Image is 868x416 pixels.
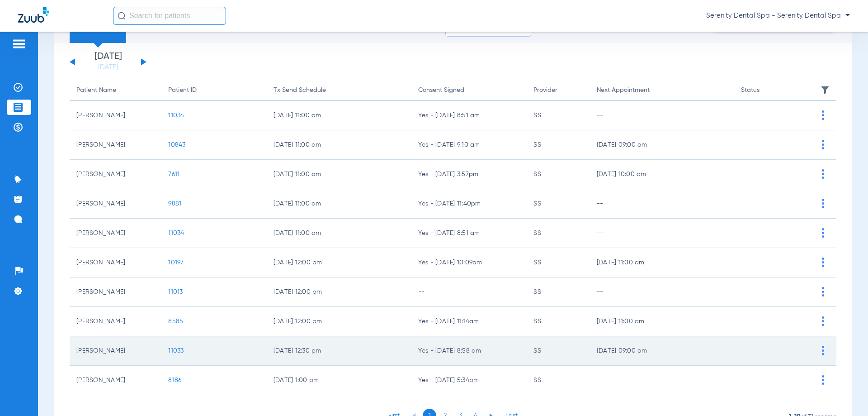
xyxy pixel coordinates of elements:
[418,85,464,95] div: Consent Signed
[113,7,226,25] input: Search for patients
[70,336,161,366] td: [PERSON_NAME]
[590,189,735,219] td: --
[527,189,590,219] td: SS
[418,85,520,95] div: Consent Signed
[741,85,806,95] div: Status
[168,142,185,148] span: 10843
[590,160,735,189] td: [DATE] 10:00 am
[168,85,197,95] div: Patient ID
[411,336,527,366] td: Yes - [DATE] 8:58 am
[822,258,824,267] img: group-vertical.svg
[590,336,735,366] td: [DATE] 09:00 am
[274,170,405,179] span: [DATE] 11:00 am
[70,219,161,248] td: [PERSON_NAME]
[527,336,590,366] td: SS
[70,248,161,277] td: [PERSON_NAME]
[527,366,590,395] td: SS
[533,85,557,95] div: Provider
[822,140,824,149] img: group-vertical.svg
[274,229,405,238] span: [DATE] 11:00 am
[527,130,590,160] td: SS
[527,277,590,307] td: SS
[274,85,405,95] div: Tx Send Schedule
[274,85,326,95] div: Tx Send Schedule
[411,101,527,130] td: Yes - [DATE] 8:51 am
[822,375,824,385] img: group-vertical.svg
[411,366,527,395] td: Yes - [DATE] 5:34pm
[527,307,590,336] td: SS
[168,85,259,95] div: Patient ID
[81,63,135,72] a: [DATE]
[411,160,527,189] td: Yes - [DATE] 3:57pm
[70,101,161,130] td: [PERSON_NAME]
[822,287,824,296] img: group-vertical.svg
[527,160,590,189] td: SS
[741,85,759,95] div: Status
[274,376,405,385] span: [DATE] 1:00 pm
[706,11,850,20] span: Serenity Dental Spa - Serenity Dental Spa
[274,287,405,296] span: [DATE] 12:00 pm
[70,366,161,395] td: [PERSON_NAME]
[168,259,184,266] span: 10197
[70,160,161,189] td: [PERSON_NAME]
[411,219,527,248] td: Yes - [DATE] 8:51 am
[76,85,155,95] div: Patient Name
[168,289,183,295] span: 11013
[168,112,184,119] span: 11034
[81,52,135,72] li: [DATE]
[533,85,583,95] div: Provider
[118,12,126,20] img: Search Icon
[822,199,824,208] img: group-vertical.svg
[274,346,405,355] span: [DATE] 12:30 pm
[590,219,735,248] td: --
[590,277,735,307] td: --
[168,348,184,354] span: 11033
[527,248,590,277] td: SS
[590,101,735,130] td: --
[168,318,183,325] span: 8585
[590,248,735,277] td: [DATE] 11:00 am
[411,248,527,277] td: Yes - [DATE] 10:09am
[411,189,527,219] td: Yes - [DATE] 11:40pm
[590,366,735,395] td: --
[590,130,735,160] td: [DATE] 09:00 am
[70,277,161,307] td: [PERSON_NAME]
[527,101,590,130] td: SS
[70,307,161,336] td: [PERSON_NAME]
[70,130,161,160] td: [PERSON_NAME]
[274,199,405,208] span: [DATE] 11:00 am
[76,85,116,95] div: Patient Name
[274,317,405,326] span: [DATE] 12:00 pm
[590,307,735,336] td: [DATE] 11:00 am
[168,377,181,383] span: 8186
[274,111,405,120] span: [DATE] 11:00 am
[274,140,405,149] span: [DATE] 11:00 am
[70,189,161,219] td: [PERSON_NAME]
[274,258,405,267] span: [DATE] 12:00 pm
[12,38,26,49] img: hamburger-icon
[822,316,824,326] img: group-vertical.svg
[411,130,527,160] td: Yes - [DATE] 9:10 am
[821,86,830,95] img: filter.svg
[168,230,184,236] span: 11034
[18,7,49,23] img: Zuub Logo
[168,171,179,177] span: 7611
[822,110,824,120] img: group-vertical.svg
[411,307,527,336] td: Yes - [DATE] 11:14am
[823,373,868,416] iframe: Chat Widget
[822,169,824,179] img: group-vertical.svg
[822,346,824,355] img: group-vertical.svg
[597,85,728,95] div: Next Appointment
[822,228,824,238] img: group-vertical.svg
[168,201,181,207] span: 9881
[411,277,527,307] td: --
[597,85,650,95] div: Next Appointment
[527,219,590,248] td: SS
